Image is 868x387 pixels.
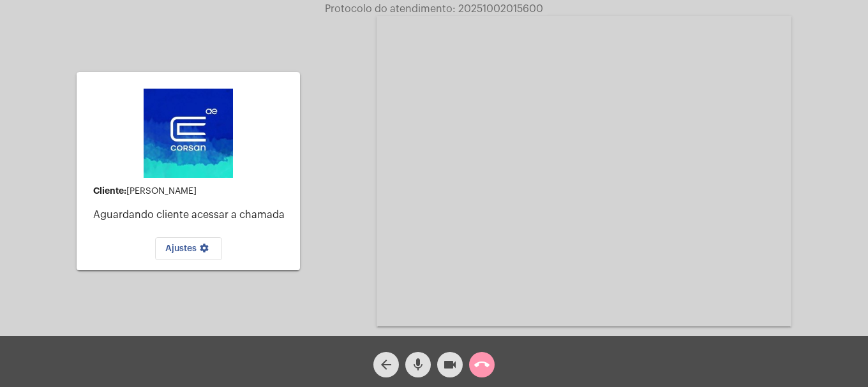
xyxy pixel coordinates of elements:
[155,237,222,260] button: Ajustes
[93,209,290,221] p: Aguardando cliente acessar a chamada
[410,357,426,372] mat-icon: mic
[144,89,233,178] img: d4669ae0-8c07-2337-4f67-34b0df7f5ae4.jpeg
[165,244,212,253] span: Ajustes
[93,186,290,196] div: [PERSON_NAME]
[325,4,543,14] span: Protocolo do atendimento: 20251002015600
[378,357,394,372] mat-icon: arrow_back
[442,357,458,372] mat-icon: videocam
[474,357,490,372] mat-icon: call_end
[93,186,126,195] strong: Cliente:
[197,243,212,258] mat-icon: settings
